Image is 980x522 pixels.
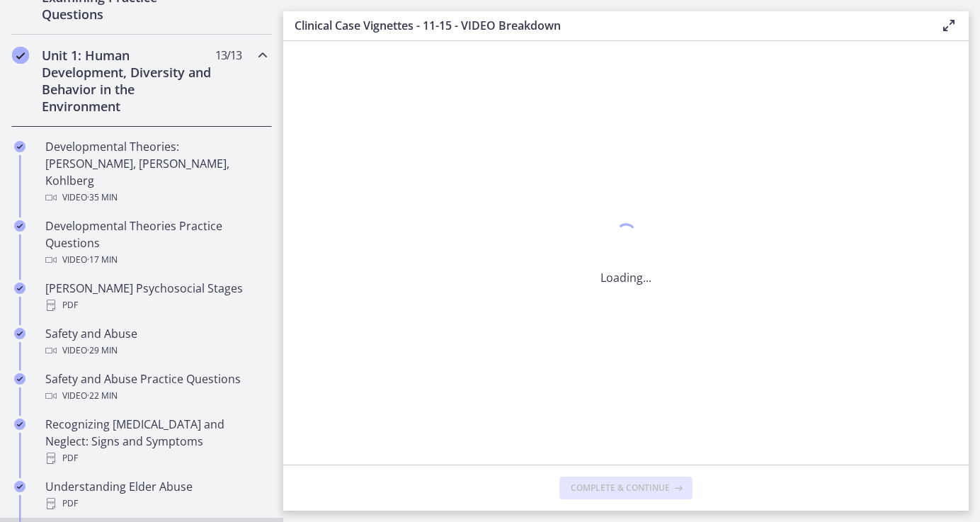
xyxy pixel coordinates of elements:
div: Video [45,387,266,404]
i: Completed [14,220,25,232]
span: · 17 min [87,251,118,268]
span: · 22 min [87,387,118,404]
i: Completed [14,481,25,492]
span: 13 / 13 [215,47,241,64]
div: Safety and Abuse Practice Questions [45,370,266,404]
span: · 35 min [87,189,118,206]
div: PDF [45,297,266,314]
div: PDF [45,450,266,467]
i: Completed [14,141,25,152]
div: Video [45,251,266,268]
div: Developmental Theories: [PERSON_NAME], [PERSON_NAME], Kohlberg [45,138,266,206]
span: · 29 min [87,342,118,359]
p: Loading... [600,269,651,286]
button: Complete & continue [559,477,693,499]
i: Completed [14,283,25,294]
div: Safety and Abuse [45,325,266,359]
div: PDF [45,495,266,512]
div: 1 [600,220,651,252]
i: Completed [14,328,25,339]
div: Video [45,342,266,359]
div: Video [45,189,266,206]
i: Completed [14,419,25,430]
div: Understanding Elder Abuse [45,478,266,512]
div: [PERSON_NAME] Psychosocial Stages [45,280,266,314]
div: Recognizing [MEDICAL_DATA] and Neglect: Signs and Symptoms [45,416,266,467]
i: Completed [12,47,29,64]
h2: Unit 1: Human Development, Diversity and Behavior in the Environment [42,47,215,115]
div: Developmental Theories Practice Questions [45,217,266,268]
i: Completed [14,373,25,385]
span: Complete & continue [571,482,670,494]
h3: Clinical Case Vignettes - 11-15 - VIDEO Breakdown [295,17,918,34]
